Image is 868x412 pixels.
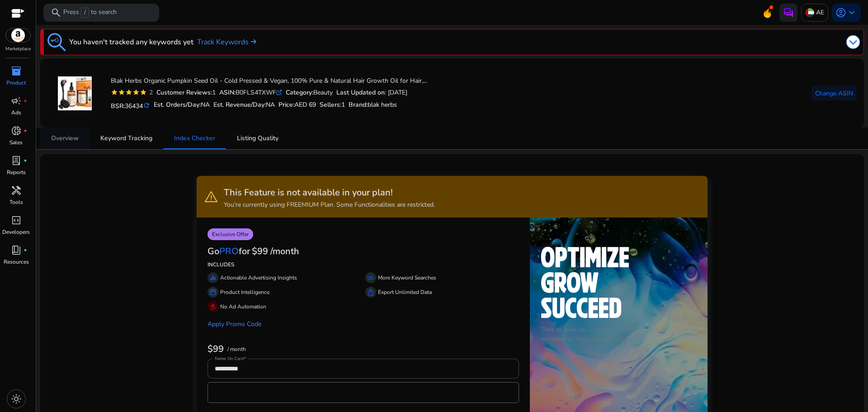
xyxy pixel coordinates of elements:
mat-icon: star [111,89,118,96]
span: warning [204,189,218,204]
h5: Sellers: [320,101,345,109]
span: Keyword Tracking [100,135,152,142]
img: arrow-right.svg [249,39,256,44]
p: Tools [9,198,23,206]
h3: $99 /month [252,246,299,257]
h5: Est. Orders/Day: [154,101,210,109]
span: keyboard_arrow_down [846,7,857,18]
b: Category: [286,88,313,97]
span: / [81,8,89,18]
span: PRO [219,245,239,257]
h5: Price: [278,101,316,109]
span: Listing Quality [237,135,278,142]
h3: Go for [208,246,250,257]
mat-icon: refresh [143,101,150,110]
span: code_blocks [11,215,22,226]
span: fiber_manual_record [24,129,27,133]
mat-icon: star [140,89,147,96]
p: Marketplace [5,46,31,52]
p: Resources [4,258,29,266]
p: Exclusive Offer [208,228,253,240]
span: Index Checker [174,135,215,142]
p: INCLUDES [208,260,519,269]
button: Change ASIN [811,86,857,100]
b: ASIN: [219,88,236,97]
span: campaign [11,95,22,106]
span: fiber_manual_record [24,159,27,162]
div: 1 [156,88,216,97]
span: blak herbs [368,100,397,109]
img: dropdown-arrow.svg [846,35,860,49]
span: handyman [11,185,22,196]
img: 41tsxmZgZSL._AC_US40_.jpg [58,76,92,110]
span: NA [266,100,275,109]
p: Actionable Advertising Insights [220,274,297,282]
mat-icon: star [132,89,140,96]
span: fiber_manual_record [24,99,27,103]
p: AE [816,5,824,20]
span: ios_share [367,289,374,296]
h3: This Feature is not available in your plan! [224,187,435,198]
span: storefront [209,289,217,296]
mat-label: Name On Card [215,355,244,362]
span: AED 69 [294,100,316,109]
p: Press to search [63,8,117,18]
p: Developers [2,228,30,236]
p: Time to level up — that's where we come in. Your growth partner! [541,325,696,344]
span: 1 [341,100,345,109]
span: light_mode [11,393,22,404]
div: B0FLS4TXWF [219,88,282,97]
p: Sales [9,138,23,147]
img: ae.svg [805,8,814,17]
span: search [51,7,61,18]
span: manage_search [367,274,374,281]
img: amazon.svg [6,28,30,42]
h3: You haven't tracked any keywords yet [69,37,193,47]
h5: Est. Revenue/Day: [213,101,275,109]
div: Beauty [286,88,333,97]
h5: : [349,101,397,109]
p: Export Unlimited Data [378,288,432,296]
span: fiber_manual_record [24,248,27,252]
div: 2 [147,88,153,97]
h5: BSR: [111,100,150,110]
span: inventory_2 [11,66,22,76]
b: Last Updated on [336,88,385,97]
p: Product [6,79,26,87]
span: equalizer [209,274,217,281]
img: keyword-tracking.svg [47,33,66,51]
p: Ads [11,109,21,117]
iframe: Secure card payment input frame [212,384,514,402]
b: Customer Reviews: [156,88,212,97]
span: lab_profile [11,155,22,166]
a: Apply Promo Code [208,320,261,328]
span: Overview [51,135,79,142]
p: You're currently using FREEMIUM Plan. Some Functionalities are restricted. [224,200,435,209]
mat-icon: star [118,89,125,96]
p: More Keyword Searches [378,274,436,282]
p: / month [227,346,246,352]
span: book_4 [11,245,22,256]
div: : [DATE] [336,88,407,97]
span: gavel [209,303,217,310]
p: No Ad Automation [220,303,266,311]
p: Product Intelligence [220,288,269,296]
p: Reports [7,168,26,176]
span: NA [201,100,210,109]
span: account_circle [835,7,846,18]
span: Brand [349,100,366,109]
span: 36434 [125,102,143,110]
b: $99 [208,343,224,355]
span: Change ASIN [815,89,853,98]
mat-icon: star [125,89,132,96]
a: Track Keywords [197,37,256,47]
span: donut_small [11,125,22,136]
h4: Blak Herbs Organic Pumpkin Seed Oil - Cold Pressed & Vegan, 100% Pure & Natural Hair Growth Oil f... [111,77,427,85]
